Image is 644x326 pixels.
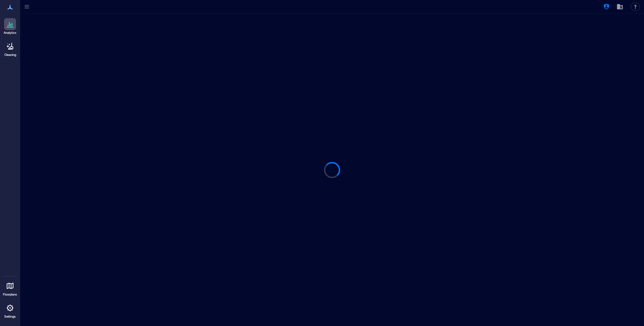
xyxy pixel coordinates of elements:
[2,300,18,321] a: Settings
[4,315,16,319] p: Settings
[4,53,16,57] p: Cleaning
[1,278,19,299] a: Floorplans
[2,38,18,59] a: Cleaning
[3,293,17,297] p: Floorplans
[2,16,18,37] a: Analytics
[4,31,16,35] p: Analytics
